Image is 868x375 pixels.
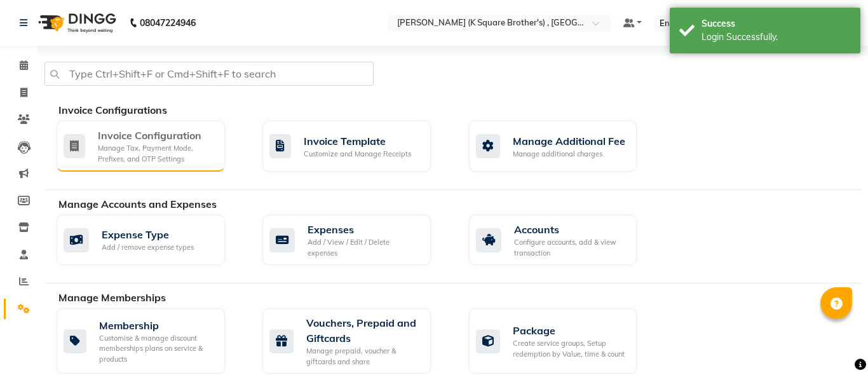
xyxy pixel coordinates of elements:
div: Accounts [514,222,627,237]
a: ExpensesAdd / View / Edit / Delete expenses [262,215,449,265]
div: Invoice Template [304,133,411,149]
a: Expense TypeAdd / remove expense types [57,215,243,265]
div: Expense Type [102,227,194,242]
div: Login Successfully. [702,31,851,44]
b: 08047224946 [140,5,196,41]
div: Expenses [308,222,421,237]
div: Configure accounts, add & view transaction [514,237,627,258]
a: Invoice ConfigurationManage Tax, Payment Mode, Prefixes, and OTP Settings [57,121,243,172]
div: Customize and Manage Receipts [304,149,411,160]
a: MembershipCustomise & manage discount memberships plans on service & products [57,308,243,374]
div: Manage prepaid, voucher & giftcards and share [306,346,421,367]
div: Membership [99,318,215,333]
div: Manage Additional Fee [513,133,625,149]
div: Customise & manage discount memberships plans on service & products [99,333,215,365]
a: AccountsConfigure accounts, add & view transaction [469,215,656,265]
div: Add / View / Edit / Delete expenses [308,237,421,258]
div: Vouchers, Prepaid and Giftcards [306,315,421,346]
div: Add / remove expense types [102,242,194,253]
div: Success [702,17,851,31]
input: Type Ctrl+Shift+F or Cmd+Shift+F to search [44,62,374,86]
div: Manage Tax, Payment Mode, Prefixes, and OTP Settings [98,143,215,164]
a: Invoice TemplateCustomize and Manage Receipts [262,121,449,172]
div: Manage additional charges [513,149,625,160]
div: Package [513,323,627,338]
div: Invoice Configuration [98,128,215,143]
img: logo [32,5,119,41]
a: Vouchers, Prepaid and GiftcardsManage prepaid, voucher & giftcards and share [262,308,449,374]
div: Create service groups, Setup redemption by Value, time & count [513,338,627,359]
a: PackageCreate service groups, Setup redemption by Value, time & count [469,308,656,374]
a: Manage Additional FeeManage additional charges [469,121,656,172]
